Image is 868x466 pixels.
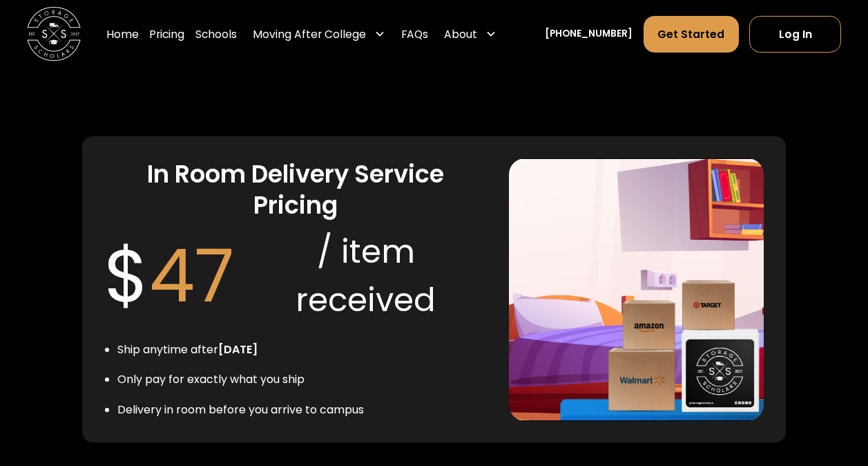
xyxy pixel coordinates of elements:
[545,27,633,41] a: [PHONE_NUMBER]
[149,15,184,53] a: Pricing
[117,402,364,418] li: Delivery in room before you arrive to campus
[117,342,364,358] li: Ship anytime after
[27,7,81,61] a: home
[247,15,390,53] div: Moving After College
[401,15,428,53] a: FAQs
[195,15,237,53] a: Schools
[509,158,764,421] img: In Room delivery.
[106,15,139,53] a: Home
[439,15,502,53] div: About
[218,342,258,357] strong: [DATE]
[244,227,487,325] div: / item received
[644,15,739,52] a: Get Started
[117,371,364,388] li: Only pay for exactly what you ship
[444,26,477,41] div: About
[149,225,234,327] span: 47
[104,158,488,221] h3: In Room Delivery Service Pricing
[253,26,366,41] div: Moving After College
[104,221,234,330] div: $
[27,7,81,61] img: Storage Scholars main logo
[749,15,841,52] a: Log In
